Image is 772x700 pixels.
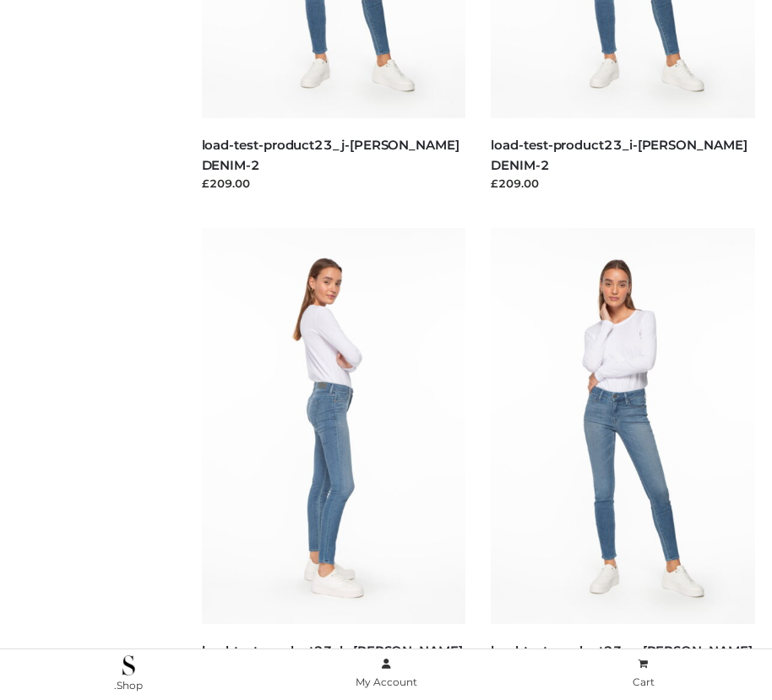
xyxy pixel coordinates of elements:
span: Back to top [713,590,755,632]
div: £209.00 [202,175,466,192]
span: My Account [356,676,417,688]
img: .Shop [122,655,135,676]
span: .Shop [114,679,143,692]
span: Cart [633,676,655,688]
a: My Account [258,654,515,692]
a: load-test-product23_g-[PERSON_NAME] DENIM-2 [491,643,752,678]
a: load-test-product23_h-[PERSON_NAME] DENIM-2 [202,643,463,678]
a: Cart [514,654,772,692]
a: load-test-product23_i-[PERSON_NAME] DENIM-2 [491,137,747,172]
a: load-test-product23_j-[PERSON_NAME] DENIM-2 [202,137,459,172]
div: £209.00 [491,175,755,192]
